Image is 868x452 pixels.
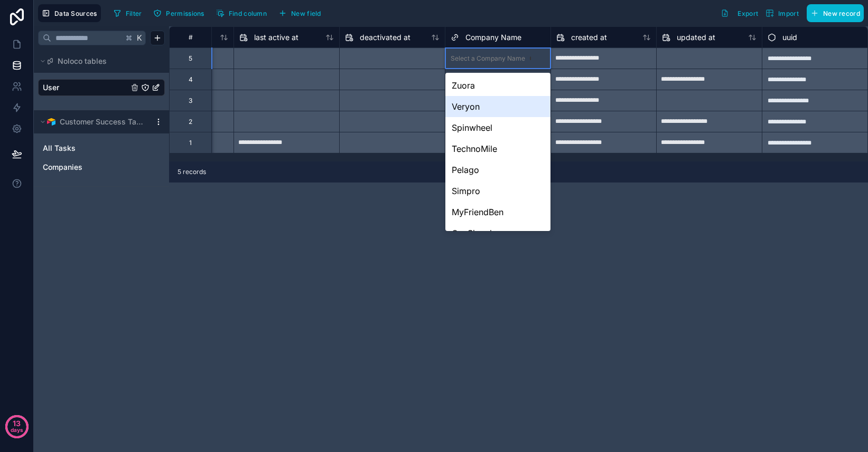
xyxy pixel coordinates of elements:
[465,32,521,43] span: Company Name
[178,33,203,41] div: #
[43,162,139,172] a: Companies
[11,422,23,437] p: days
[445,75,550,96] div: Zuora
[445,117,550,138] div: Spinwheel
[126,9,142,17] span: Filter
[178,168,206,176] span: 5 records
[43,162,82,172] span: Companies
[762,4,802,22] button: Import
[150,5,212,21] a: Permissions
[38,54,158,69] button: Noloco tables
[677,32,715,43] span: updated at
[150,5,208,21] button: Permissions
[58,56,107,66] span: Noloco tables
[229,9,267,17] span: Find column
[43,82,59,93] span: User
[717,4,762,22] button: Export
[189,139,192,147] div: 1
[275,5,325,21] button: New field
[189,54,192,63] div: 5
[802,4,864,22] a: New record
[738,9,758,17] span: Export
[109,5,146,21] button: Filter
[445,201,550,223] div: MyFriendBen
[38,79,165,96] div: User
[445,180,550,201] div: Simpro
[212,5,270,21] button: Find column
[360,32,410,43] span: deactivated at
[778,9,799,17] span: Import
[38,114,150,129] button: Airtable LogoCustomer Success Tasks
[445,223,550,244] div: OneSignal
[451,54,525,63] div: Select a Company Name
[445,159,550,180] div: Pelago
[782,32,797,43] span: uuid
[445,96,550,117] div: Veryon
[445,138,550,159] div: TechnoMile
[47,118,55,126] img: Airtable Logo
[60,117,145,127] span: Customer Success Tasks
[189,97,192,105] div: 3
[136,34,143,42] span: K
[189,118,192,126] div: 2
[189,75,193,84] div: 4
[38,4,101,22] button: Data Sources
[571,32,607,43] span: created at
[807,4,864,22] button: New record
[43,82,128,93] a: User
[43,143,76,153] span: All Tasks
[38,159,165,176] div: Companies
[38,140,165,157] div: All Tasks
[254,32,298,43] span: last active at
[166,9,204,17] span: Permissions
[823,9,860,17] span: New record
[13,418,21,429] p: 13
[43,143,139,153] a: All Tasks
[54,9,97,17] span: Data Sources
[291,9,321,17] span: New field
